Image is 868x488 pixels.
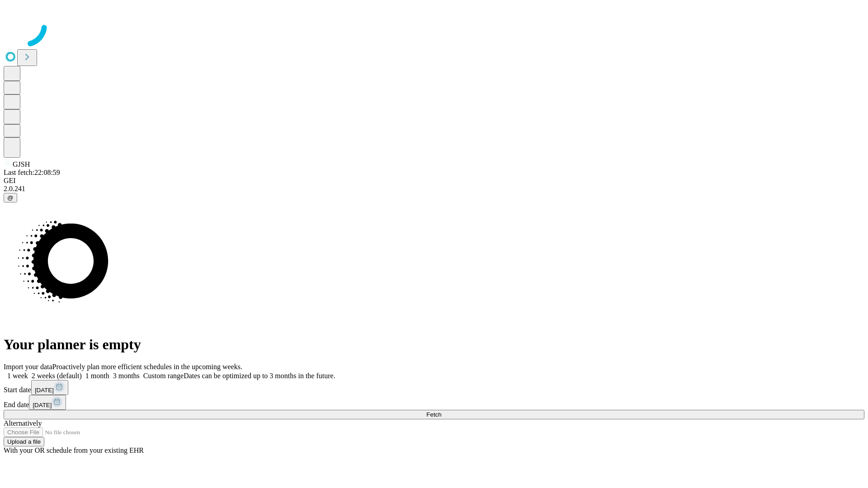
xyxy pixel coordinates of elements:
[4,446,144,454] span: With your OR schedule from your existing EHR
[7,372,28,380] span: 1 week
[4,177,864,185] div: GEI
[35,387,54,394] span: [DATE]
[4,419,42,427] span: Alternatively
[113,372,140,380] span: 3 months
[4,410,864,419] button: Fetch
[32,372,82,380] span: 2 weeks (default)
[31,380,68,395] button: [DATE]
[85,372,109,380] span: 1 month
[7,194,14,201] span: @
[426,411,441,418] span: Fetch
[4,336,864,353] h1: Your planner is empty
[184,372,335,380] span: Dates can be optimized up to 3 months in the future.
[143,372,184,380] span: Custom range
[52,363,242,371] span: Proactively plan more efficient schedules in the upcoming weeks.
[4,169,60,176] span: Last fetch: 22:08:59
[4,363,52,371] span: Import your data
[4,395,864,410] div: End date
[29,395,66,410] button: [DATE]
[33,402,52,408] span: [DATE]
[4,437,44,446] button: Upload a file
[13,160,30,168] span: GJSH
[4,185,864,193] div: 2.0.241
[4,380,864,395] div: Start date
[4,193,17,202] button: @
